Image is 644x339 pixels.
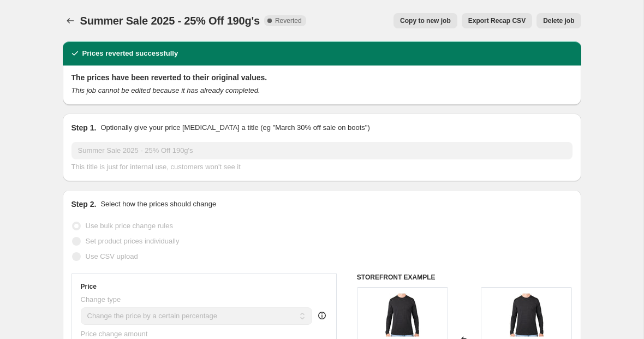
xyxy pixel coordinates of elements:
i: This job cannot be edited because it has already completed. [71,86,260,94]
h6: STOREFRONT EXAMPLE [357,273,573,282]
input: 30% off holiday sale [71,142,573,159]
span: Delete job [543,16,574,25]
span: Export Recap CSV [468,16,526,25]
h3: Price [81,282,97,291]
span: Use bulk price change rules [86,222,173,230]
img: MOMEN-TOPCR190-CHGRY-Picture-1_80x.jpg [380,293,424,337]
span: Copy to new job [400,16,451,25]
span: Set product prices individually [86,237,180,245]
span: Reverted [275,16,302,25]
span: Use CSV upload [86,252,138,260]
h2: Step 2. [71,199,97,210]
span: Price change amount [81,330,148,338]
h2: Prices reverted successfully [82,48,178,59]
button: Delete job [536,13,581,28]
span: Change type [81,295,121,304]
button: Copy to new job [393,13,457,28]
span: Summer Sale 2025 - 25% Off 190g's [80,15,260,27]
button: Price change jobs [63,13,78,28]
span: This title is just for internal use, customers won't see it [71,163,241,171]
p: Optionally give your price [MEDICAL_DATA] a title (eg "March 30% off sale on boots") [100,122,369,133]
button: Export Recap CSV [462,13,532,28]
h2: The prices have been reverted to their original values. [71,72,573,83]
div: help [317,310,327,321]
h2: Step 1. [71,122,97,133]
img: MOMEN-TOPCR190-CHGRY-Picture-1_80x.jpg [505,293,548,337]
p: Select how the prices should change [100,199,216,210]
